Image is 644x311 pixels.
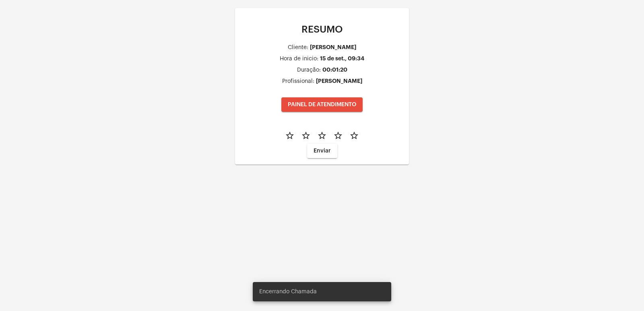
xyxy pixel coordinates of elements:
[288,102,356,107] span: PAINEL DE ATENDIMENTO
[307,144,337,158] button: Enviar
[301,131,311,140] mat-icon: star_border
[297,67,321,73] div: Duração:
[349,131,359,140] mat-icon: star_border
[320,56,364,62] div: 15 de set., 09:34
[314,148,331,154] span: Enviar
[333,131,343,140] mat-icon: star_border
[282,78,314,84] div: Profissional:
[259,288,317,296] span: Encerrando Chamada
[317,131,327,140] mat-icon: star_border
[281,97,363,112] button: PAINEL DE ATENDIMENTO
[242,24,402,35] p: RESUMO
[285,131,295,140] mat-icon: star_border
[280,56,318,62] div: Hora de inicio:
[316,78,362,84] div: [PERSON_NAME]
[288,45,308,51] div: Cliente:
[310,44,356,50] div: [PERSON_NAME]
[322,67,347,73] div: 00:01:20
